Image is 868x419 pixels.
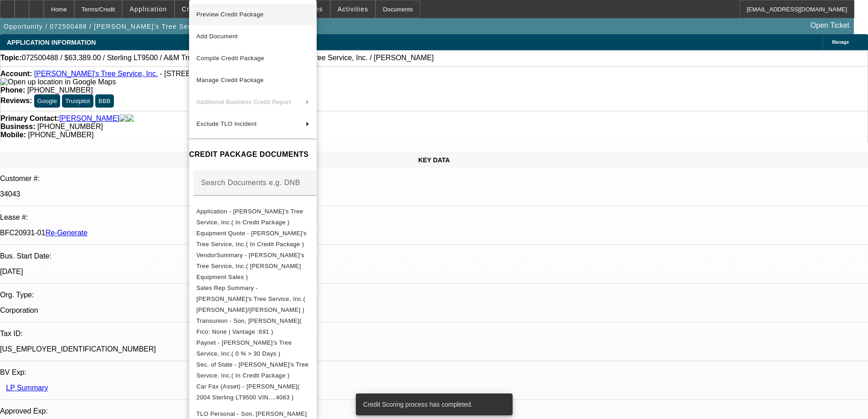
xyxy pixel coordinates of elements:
span: Compile Credit Package [196,55,264,62]
span: Preview Credit Package [196,11,264,18]
mat-label: Search Documents e.g. DNB [201,179,300,186]
span: TLO Personal - Son, [PERSON_NAME] [196,410,307,417]
div: Credit Scoring process has completed. [356,393,509,415]
button: VendorSummary - Lil Robert's Tree Service, Inc.( Levan Equipment Sales ) [189,250,317,283]
span: Equipment Quote - [PERSON_NAME]'s Tree Service, Inc.( In Credit Package ) [196,230,307,248]
button: Transunion - Son, Robert( Fico: None | Vantage :691 ) [189,316,317,337]
span: Sec. of State - [PERSON_NAME]'s Tree Service, Inc.( In Credit Package ) [196,361,308,379]
span: Manage Credit Package [196,77,264,83]
h4: CREDIT PACKAGE DOCUMENTS [189,149,317,160]
button: Equipment Quote - Lil Robert's Tree Service, Inc.( In Credit Package ) [189,228,317,250]
button: Application - Lil Robert's Tree Service, Inc.( In Credit Package ) [189,206,317,228]
span: VendorSummary - [PERSON_NAME]'s Tree Service, Inc.( [PERSON_NAME] Equipment Sales ) [196,252,304,280]
span: Paynet - [PERSON_NAME]'s Tree Service, Inc.( 0 % > 30 Days ) [196,339,292,357]
span: Sales Rep Summary - [PERSON_NAME]'s Tree Service, Inc.( [PERSON_NAME]/[PERSON_NAME] ) [196,285,305,313]
button: Car Fax (Asset) - Sterling( 2004 Sterling LT9500 VIN....4063 ) [189,381,317,403]
span: Car Fax (Asset) - [PERSON_NAME]( 2004 Sterling LT9500 VIN....4063 ) [196,383,300,401]
button: Sec. of State - Lil Robert's Tree Service, Inc.( In Credit Package ) [189,359,317,381]
span: Transunion - Son, [PERSON_NAME]( Fico: None | Vantage :691 ) [196,317,302,335]
span: Application - [PERSON_NAME]'s Tree Service, Inc.( In Credit Package ) [196,208,303,226]
button: Sales Rep Summary - Lil Robert's Tree Service, Inc.( Oliva, Nicholas/Taylor, Lukas ) [189,283,317,316]
span: Add Document [196,33,238,40]
button: Paynet - Lil Robert's Tree Service, Inc.( 0 % > 30 Days ) [189,337,317,359]
span: Exclude TLO Incident [196,120,257,127]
